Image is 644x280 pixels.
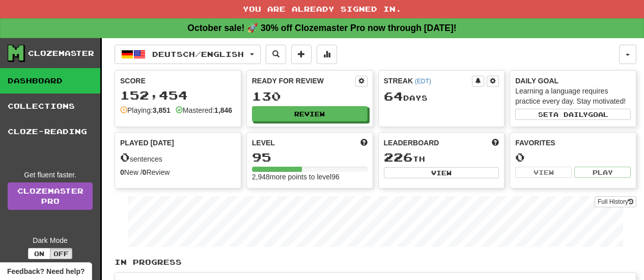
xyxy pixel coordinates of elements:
[252,76,355,86] div: Ready for Review
[120,150,130,164] span: 0
[120,151,236,164] div: sentences
[384,151,499,164] div: th
[50,248,72,259] button: Off
[515,76,631,86] div: Daily Goal
[120,105,171,115] div: Playing:
[187,23,456,33] strong: October sale! 🚀 30% off Clozemaster Pro now through [DATE]!
[266,45,286,64] button: Search sentences
[384,90,499,103] div: Day s
[515,109,631,120] button: Seta dailygoal
[252,172,368,182] div: 2,948 more points to level 96
[120,167,236,177] div: New / Review
[176,105,232,115] div: Mastered:
[28,48,94,58] div: Clozemaster
[28,248,50,259] button: On
[7,266,85,276] span: Open feedback widget
[252,151,368,164] div: 95
[120,76,236,86] div: Score
[291,45,312,64] button: Add sentence to collection
[8,182,93,210] a: ClozemasterPro
[317,45,337,64] button: More stats
[8,170,93,180] div: Get fluent faster.
[384,76,472,86] div: Streak
[252,106,368,121] button: Review
[360,138,368,148] span: Score more points to level up
[515,167,572,178] button: View
[384,167,499,178] button: View
[384,150,413,164] span: 226
[120,138,174,148] span: Played [DATE]
[8,235,93,245] div: Dark Mode
[515,86,631,106] div: Learning a language requires practice every day. Stay motivated!
[574,167,631,178] button: Play
[515,151,631,164] div: 0
[384,89,403,103] span: 64
[384,138,439,148] span: Leaderboard
[143,168,147,176] strong: 0
[214,106,232,114] strong: 1,846
[120,89,236,102] div: 152,454
[153,106,171,114] strong: 3,851
[415,78,431,85] a: (EDT)
[115,257,636,267] p: In Progress
[252,138,275,148] span: Level
[515,138,631,148] div: Favorites
[252,90,368,103] div: 130
[595,196,636,207] button: Full History
[120,168,124,176] strong: 0
[115,45,261,64] button: Deutsch/English
[492,138,499,148] span: This week in points, UTC
[553,111,588,118] span: a daily
[152,50,244,58] span: Deutsch / English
